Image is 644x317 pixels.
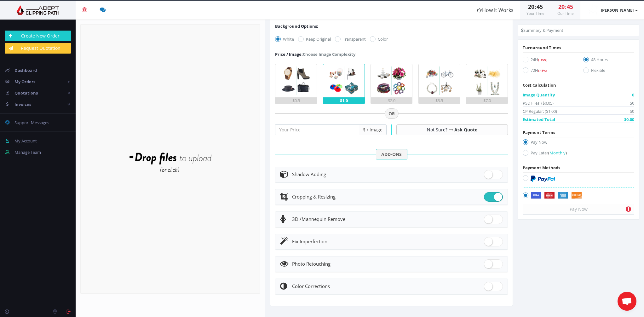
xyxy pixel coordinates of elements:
span: 45 [567,3,573,10]
a: (-15%) [538,67,547,73]
a: Create New Order [5,31,71,41]
span: Photo Retouching [292,261,331,267]
span: 0 [632,92,634,98]
label: Color [370,36,388,42]
span: $0.00 [624,116,634,123]
div: $3.5 [419,97,460,104]
img: 4.png [423,64,456,97]
span: Not Sure? [427,127,447,133]
a: Ask Quote [454,127,477,133]
div: Background Options: [275,23,318,29]
span: Color Corrections [292,283,330,289]
span: Payment Methods [523,165,560,170]
label: White [275,36,294,42]
small: Your Time [526,11,544,16]
span: Image Quantity [523,92,555,98]
span: $0 [630,108,634,114]
span: CP Regular: ($1.00) [523,108,557,114]
span: My Orders [14,79,35,84]
label: 72H [523,67,574,76]
div: $0.5 [275,97,317,104]
label: Keep Original [298,36,331,42]
span: $ / Image [359,124,387,135]
a: (Monthly) [548,150,567,156]
span: Payment Terms [523,130,555,135]
strong: [PERSON_NAME] [601,7,634,13]
span: (-15%) [538,69,547,73]
label: Pay Now [523,139,634,147]
span: Fix Imperfection [292,238,327,245]
img: 5.png [470,64,503,97]
img: Securely by Stripe [531,192,582,199]
span: Invoices [14,101,31,107]
label: 48 Hours [583,56,634,65]
a: (+15%) [538,57,547,62]
label: Transparent [335,36,366,42]
span: Quotations [14,90,38,96]
span: (+15%) [538,58,547,62]
span: ADD-ONS [376,149,407,160]
img: 1.png [279,64,313,97]
img: timthumb.php [587,4,599,16]
img: Adept Graphics [5,5,71,15]
input: Your Price [275,124,359,135]
span: Dashboard [14,67,37,73]
span: Mannequin Remove [292,216,345,222]
img: PayPal [531,176,555,182]
a: How It Works [471,1,520,20]
span: My Account [14,138,37,144]
li: Summary & Payment [521,27,563,33]
div: $2.0 [371,97,412,104]
label: Pay Later [523,150,634,158]
span: Price / Image: [275,51,303,57]
span: : [565,3,567,10]
span: OR [385,108,399,119]
span: Manage Team [14,149,41,155]
div: Aprire la chat [618,292,636,311]
img: 2.png [327,64,360,97]
img: 3.png [375,64,408,97]
span: PSD Files: ($0.05) [523,100,554,106]
span: Turnaround Times [523,45,561,50]
span: Monthly [549,150,566,156]
div: Choose Image Complexity [275,51,355,57]
div: $1.0 [323,97,365,104]
span: 3D / [292,216,302,222]
div: $7.0 [466,97,508,104]
span: 20 [558,3,565,10]
a: [PERSON_NAME] [580,1,644,20]
a: Request Quotation [5,43,71,54]
span: Cropping & Resizing [292,193,336,200]
span: $0 [630,100,634,106]
span: Support Messages [14,120,49,125]
span: : [534,3,537,10]
span: 20 [528,3,534,10]
label: 24H [523,56,574,65]
span: Cost Calculation [523,82,556,88]
span: Shadow Adding [292,171,326,177]
span: 45 [537,3,543,10]
small: Our Time [557,11,574,16]
span: Estimated Total [523,116,555,123]
label: Flexible [583,67,634,76]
